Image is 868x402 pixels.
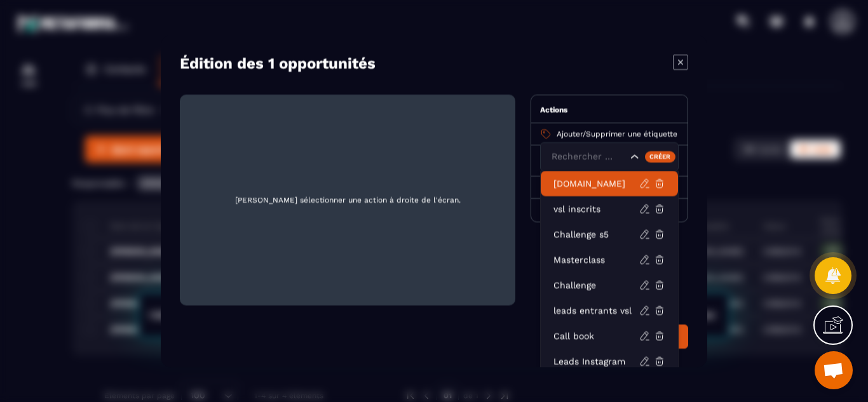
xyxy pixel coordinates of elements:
[553,177,639,189] p: Système.io
[553,253,639,265] p: Masterclass
[645,151,676,162] div: Créer
[540,142,679,171] div: Search for option
[586,129,677,138] span: Supprimer une étiquette
[180,54,376,72] h4: Édition des 1 opportunités
[553,329,639,342] p: Call book
[557,128,677,138] p: /
[815,351,853,389] div: Ouvrir le chat
[557,129,583,138] span: Ajouter
[553,227,639,240] p: Challenge s5
[190,104,505,295] span: [PERSON_NAME] sélectionner une action à droite de l'écran.
[553,304,639,316] p: leads entrants vsl
[540,105,567,114] span: Actions
[548,149,627,163] input: Search for option
[553,354,639,367] p: Leads Instagram
[553,202,639,215] p: vsl inscrits
[553,278,639,291] p: Challenge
